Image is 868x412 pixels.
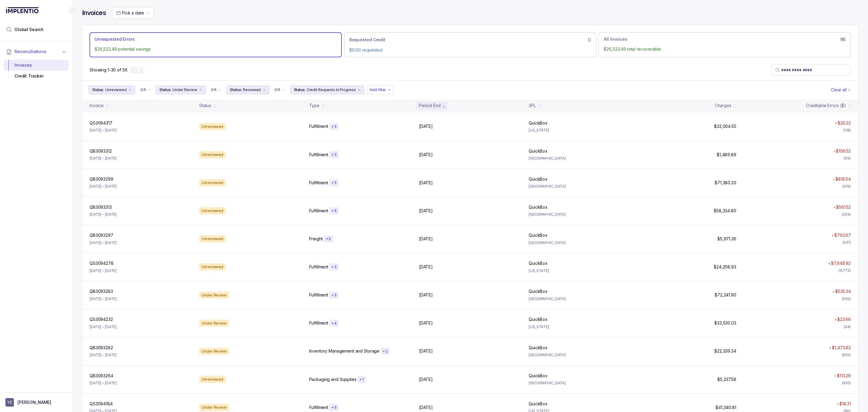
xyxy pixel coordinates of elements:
span: Pick a date [122,10,144,15]
p: [DATE] – [DATE] [90,155,117,161]
p: + 2 [331,265,337,269]
div: Charges [715,103,731,109]
div: (118) [843,127,851,133]
div: (550) [842,352,851,358]
p: QB3093297 [90,232,113,238]
div: Unreviewed [199,263,226,271]
p: Clear all [831,87,847,93]
div: Under Review [199,320,229,327]
p: $5,237.58 [717,376,736,382]
search: Date Range Picker [116,10,144,16]
p: $5,971.36 [717,236,736,242]
p: $535.34 [835,288,851,294]
img: red pointer upwards [835,319,836,320]
p: QS3094278 [90,260,114,266]
p: OR [274,87,280,92]
button: Filter Chip Under Review [156,85,206,94]
p: [GEOGRAPHIC_DATA] [529,183,631,189]
p: $561.52 [836,204,851,210]
p: QS3094317 [90,120,112,126]
p: [US_STATE] [529,268,631,274]
p: QuickBox [529,260,548,266]
li: Filter Chip Connector undefined [140,87,151,92]
div: Unreviewed [199,207,226,214]
div: Unreviewed [199,151,226,158]
img: red pointer upwards [837,403,838,405]
p: $1,489.89 [717,152,736,158]
p: QuickBox [529,288,548,294]
p: [DATE] [419,208,433,214]
li: Filter Chip Credit Requests In Progress [290,85,365,94]
p: $24,208.93 [714,264,736,270]
p: $22,339.34 [714,348,736,354]
p: + 5 [331,293,337,298]
p: [DATE] – [DATE] [90,183,117,189]
div: Period End [419,103,441,109]
div: Invoice [90,103,104,109]
img: red pointer upwards [833,179,835,180]
p: [DATE] – [DATE] [90,240,117,246]
p: $0.00 requested [349,47,591,53]
p: QuickBox [529,232,548,238]
span: Reconciliations [14,49,46,55]
p: [DATE] – [DATE] [90,211,117,217]
p: $7,649.92 [831,260,851,266]
p: QuickBox [529,176,548,182]
p: $763.67 [834,232,851,238]
div: Status [199,103,211,109]
p: [DATE] [419,376,433,382]
p: Fulfillment [309,208,328,214]
p: $32,004.55 [714,123,736,129]
div: Under Review [199,292,229,299]
p: QB3093313 [90,204,112,210]
p: Status: [92,87,104,93]
div: (69) [844,155,851,161]
p: Fulfillment [309,404,328,410]
p: + 5 [331,124,337,129]
p: Unreviewed [105,87,127,93]
p: Unrequested Errors [95,36,134,42]
button: Clear Filters [830,85,852,94]
div: Under Review [199,348,229,355]
p: [DATE] – [DATE] [90,380,117,386]
button: Reconciliations [4,45,69,58]
div: Unreviewed [199,376,226,383]
p: + 3 [331,152,337,157]
ul: Action Tab Group [90,32,851,57]
p: Inventory Management and Storage [309,348,380,354]
p: Requested Credit [349,37,385,43]
p: + 2 [326,236,331,241]
p: $72,241.90 [715,292,736,298]
p: Status: [230,87,242,93]
p: [GEOGRAPHIC_DATA] [529,155,631,161]
p: [DATE] – [DATE] [90,296,117,302]
button: Filter Chip Connector undefined [138,86,153,94]
div: (419) [842,183,851,189]
ul: Filter Group [88,85,830,94]
p: [DATE] [419,152,433,158]
p: $71,380.20 [715,180,736,186]
p: $106.52 [836,148,851,154]
p: Packaging and Supplies [309,376,357,382]
p: [DATE] [419,123,433,129]
div: Reconciliations [4,59,69,83]
p: $1,473.62 [832,345,851,351]
p: [US_STATE] [529,127,631,133]
button: Filter Chip Add filter [367,85,394,94]
div: Type [309,103,319,109]
p: Under Review [172,87,197,93]
p: $58,334.80 [714,208,736,214]
div: remove content [128,87,133,92]
li: Filter Chip Connector undefined [274,87,285,92]
p: QB3093282 [90,345,113,351]
p: [GEOGRAPHIC_DATA] [529,296,631,302]
li: Filter Chip Connector undefined [211,87,221,92]
div: (4,772) [838,268,851,274]
img: red pointer upwards [829,263,830,264]
p: QB3093312 [90,148,112,154]
div: remove content [262,87,267,92]
p: QuickBox [529,316,548,322]
div: (290) [842,296,851,302]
